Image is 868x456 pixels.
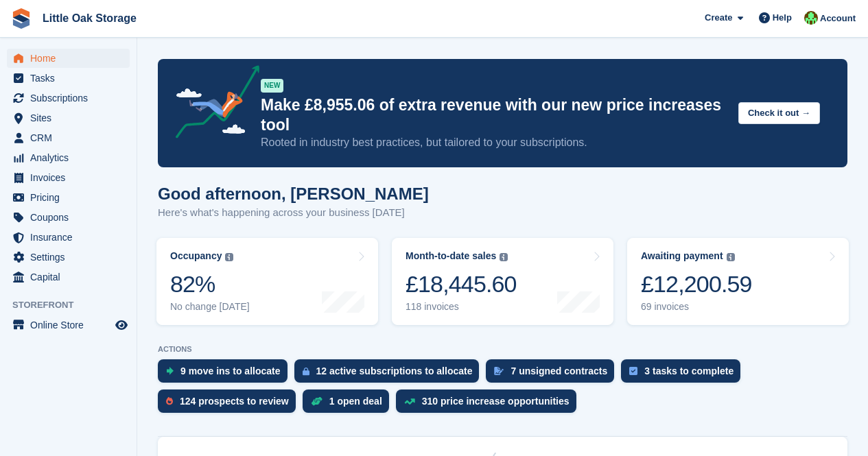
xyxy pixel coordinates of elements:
span: Tasks [30,69,113,88]
span: Create [705,11,732,25]
span: Online Store [30,315,113,335]
img: price-adjustments-announcement-icon-8257ccfd72463d97f412b2fc003d46551f7dbcb40ab6d574587a9cd5c0d94... [164,65,260,143]
div: No change [DATE] [170,301,250,313]
img: icon-info-grey-7440780725fd019a000dd9b08b2336e03edf1995a4989e88bcd33f0948082b44.svg [225,253,233,261]
img: active_subscription_to_allocate_icon-d502201f5373d7db506a760aba3b589e785aa758c864c3986d89f69b8ff3... [303,367,309,376]
span: CRM [30,128,113,147]
div: 69 invoices [641,301,752,313]
img: icon-info-grey-7440780725fd019a000dd9b08b2336e03edf1995a4989e88bcd33f0948082b44.svg [727,253,735,261]
a: 12 active subscriptions to allocate [294,359,486,389]
div: Occupancy [170,250,222,262]
a: Month-to-date sales £18,445.60 118 invoices [392,238,613,325]
div: 7 unsigned contracts [511,365,607,376]
div: Awaiting payment [641,250,723,262]
a: 9 move ins to allocate [158,359,294,389]
p: Rooted in industry best practices, but tailored to your subscriptions. [261,135,727,150]
a: menu [7,228,130,247]
span: Subscriptions [30,88,113,108]
a: 3 tasks to complete [621,359,747,389]
span: Insurance [30,228,113,247]
a: menu [7,128,130,147]
a: menu [7,69,130,88]
span: Home [30,49,113,68]
a: 1 open deal [303,389,396,420]
img: task-75834270c22a3079a89374b754ae025e5fb1db73e45f91037f5363f120a921f8.svg [629,367,637,375]
h1: Good afternoon, [PERSON_NAME] [158,184,429,203]
img: contract_signature_icon-13c848040528278c33f63329250d36e43548de30e8caae1d1a13099fd9432cc5.svg [494,367,504,375]
div: £18,445.60 [406,270,517,298]
div: NEW [261,79,283,93]
img: deal-1b604bf984904fb50ccaf53a9ad4b4a5d6e5aea283cecdc64d6e3604feb123c2.svg [311,396,322,406]
p: Make £8,955.06 of extra revenue with our new price increases tool [261,95,727,135]
span: Storefront [12,298,137,312]
a: menu [7,168,130,187]
a: menu [7,108,130,128]
div: 12 active subscriptions to allocate [316,365,473,376]
img: Michael Aujla [804,11,818,25]
span: Sites [30,108,113,128]
div: 124 prospects to review [180,396,289,407]
span: Account [820,12,856,25]
span: Settings [30,248,113,267]
div: 310 price increase opportunities [422,396,570,407]
a: menu [7,49,130,68]
img: price_increase_opportunities-93ffe204e8149a01c8c9dc8f82e8f89637d9d84a8eef4429ea346261dce0b2c0.svg [404,398,415,405]
img: stora-icon-8386f47178a22dfd0bd8f6a31ec36ba5ce8667c1dd55bd0f319d3a0aa187defe.svg [11,8,32,29]
a: menu [7,148,130,167]
a: 124 prospects to review [158,389,303,420]
span: Analytics [30,148,113,167]
img: move_ins_to_allocate_icon-fdf77a2bb77ea45bf5b3d319d69a93e2d87916cf1d5bf7949dd705db3b84f3ca.svg [166,367,174,375]
a: Preview store [113,317,130,333]
a: menu [7,267,130,287]
a: 310 price increase opportunities [396,389,583,420]
a: menu [7,88,130,108]
div: 9 move ins to allocate [180,365,281,376]
span: Invoices [30,168,113,187]
div: 82% [170,270,250,298]
button: Check it out → [738,102,820,125]
a: Little Oak Storage [37,7,142,29]
a: Awaiting payment £12,200.59 69 invoices [627,238,849,325]
div: Month-to-date sales [406,250,496,262]
img: icon-info-grey-7440780725fd019a000dd9b08b2336e03edf1995a4989e88bcd33f0948082b44.svg [500,253,508,261]
span: Coupons [30,208,113,227]
span: Help [773,11,792,25]
span: Capital [30,267,113,287]
p: Here's what's happening across your business [DATE] [158,205,429,221]
a: menu [7,188,130,207]
div: 118 invoices [406,301,517,313]
a: menu [7,208,130,227]
span: Pricing [30,188,113,207]
div: 3 tasks to complete [644,365,734,376]
a: Occupancy 82% No change [DATE] [156,238,378,325]
div: £12,200.59 [641,270,752,298]
a: menu [7,315,130,335]
a: menu [7,248,130,267]
img: prospect-51fa495bee0391a8d652442698ab0144808aea92771e9ea1ae160a38d050c398.svg [166,397,173,405]
p: ACTIONS [158,345,847,354]
a: 7 unsigned contracts [486,359,621,389]
div: 1 open deal [329,396,382,407]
